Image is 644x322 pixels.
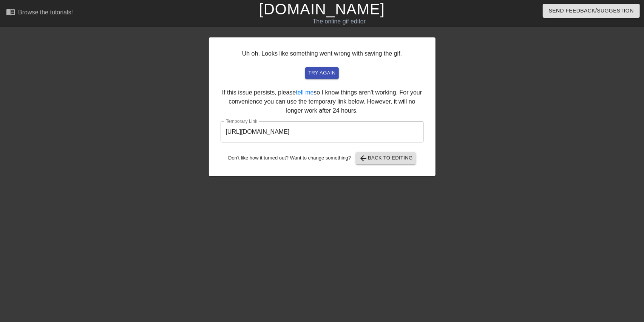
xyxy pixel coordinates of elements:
div: Don't like how it turned out? Want to change something? [221,152,424,164]
span: Back to Editing [359,154,413,163]
a: [DOMAIN_NAME] [259,1,385,17]
span: try again [308,69,335,77]
div: Browse the tutorials! [18,9,73,15]
span: Send Feedback/Suggestion [549,6,634,15]
button: try again [305,67,338,79]
span: arrow_back [359,154,368,163]
input: bare [221,121,424,142]
button: Send Feedback/Suggestion [543,4,640,18]
div: The online gif editor [218,17,460,26]
a: Browse the tutorials! [6,7,73,19]
button: Back to Editing [356,152,416,164]
span: menu_book [6,7,15,16]
div: Uh oh. Looks like something went wrong with saving the gif. If this issue persists, please so I k... [209,37,436,176]
a: tell me [296,89,314,96]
